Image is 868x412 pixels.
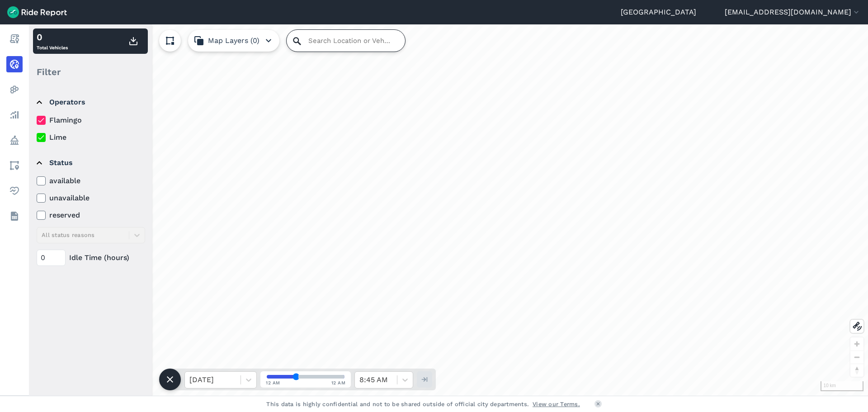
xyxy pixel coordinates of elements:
[37,175,145,186] label: available
[7,6,67,18] img: Ride Report
[533,400,580,408] a: View our Terms.
[266,379,280,386] span: 12 AM
[37,132,145,143] label: Lime
[6,107,23,123] a: Analyze
[6,208,23,224] a: Datasets
[725,7,861,18] button: [EMAIL_ADDRESS][DOMAIN_NAME]
[37,210,145,221] label: reserved
[37,115,145,126] label: Flamingo
[37,150,144,175] summary: Status
[6,157,23,174] a: Areas
[37,30,68,52] div: Total Vehicles
[6,132,23,148] a: Policy
[6,31,23,47] a: Report
[37,250,145,266] div: Idle Time (hours)
[29,24,868,396] div: loading
[6,183,23,199] a: Health
[37,90,144,115] summary: Operators
[6,81,23,98] a: Heatmaps
[287,30,405,52] input: Search Location or Vehicles
[37,30,68,44] div: 0
[33,58,148,86] div: Filter
[331,379,346,386] span: 12 AM
[6,56,23,72] a: Realtime
[621,7,696,18] a: [GEOGRAPHIC_DATA]
[188,30,279,52] button: Map Layers (0)
[37,193,145,204] label: unavailable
